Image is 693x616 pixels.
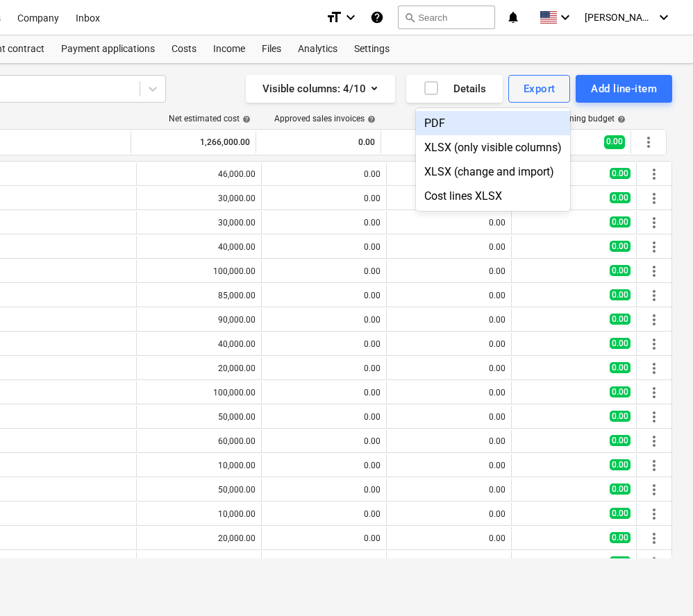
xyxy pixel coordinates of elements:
[416,160,570,184] div: XLSX (change and import)
[416,184,570,208] div: Cost lines XLSX
[416,135,570,160] div: XLSX (only visible columns)
[624,549,693,616] iframe: Chat Widget
[416,111,570,135] div: PDF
